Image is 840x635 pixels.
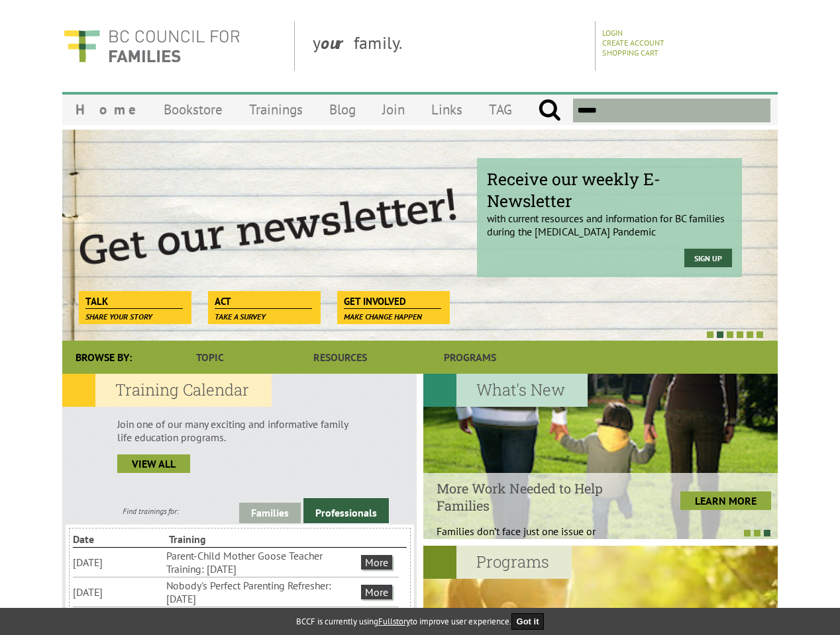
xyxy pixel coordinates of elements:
[215,312,266,321] span: Take a survey
[208,291,319,310] a: Act Take a survey
[602,28,623,38] a: Login
[344,312,422,321] span: Make change happen
[79,291,189,310] a: Talk Share your story
[476,94,525,125] a: TAG
[169,531,262,547] li: Training
[405,341,535,374] a: Programs
[423,546,572,579] h2: Programs
[344,294,441,309] span: Get Involved
[215,294,312,309] span: Act
[239,503,301,523] a: Families
[361,585,392,599] a: More
[423,374,588,407] h2: What's New
[73,531,166,547] li: Date
[62,506,239,516] div: Find trainings for:
[602,48,658,58] a: Shopping Cart
[418,94,476,125] a: Links
[437,480,635,514] h4: More Work Needed to Help Families
[302,21,596,71] div: y family.
[166,577,358,607] li: Nobody's Perfect Parenting Refresher: [DATE]
[62,374,272,407] h2: Training Calendar
[150,94,236,125] a: Bookstore
[437,525,635,551] p: Families don’t face just one issue or problem;...
[117,417,362,444] p: Join one of our many exciting and informative family life education programs.
[275,341,405,374] a: Resources
[538,99,561,122] input: Submit
[361,555,392,570] a: More
[684,249,732,267] a: Sign Up
[316,94,369,125] a: Blog
[85,294,183,309] span: Talk
[378,616,410,627] a: Fullstory
[337,291,448,310] a: Get Involved Make change happen
[73,554,164,570] li: [DATE]
[117,454,190,473] a: view all
[303,498,389,523] a: Professionals
[487,168,732,212] span: Receive our weekly E-Newsletter
[62,94,150,125] a: Home
[62,341,145,374] div: Browse By:
[166,548,358,577] li: Parent-Child Mother Goose Teacher Training: [DATE]
[73,584,164,600] li: [DATE]
[511,613,545,630] button: Got it
[602,38,664,48] a: Create Account
[369,94,418,125] a: Join
[236,94,316,125] a: Trainings
[680,491,771,510] a: LEARN MORE
[321,32,354,54] strong: our
[62,21,241,71] img: BC Council for FAMILIES
[85,312,152,321] span: Share your story
[145,341,275,374] a: Topic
